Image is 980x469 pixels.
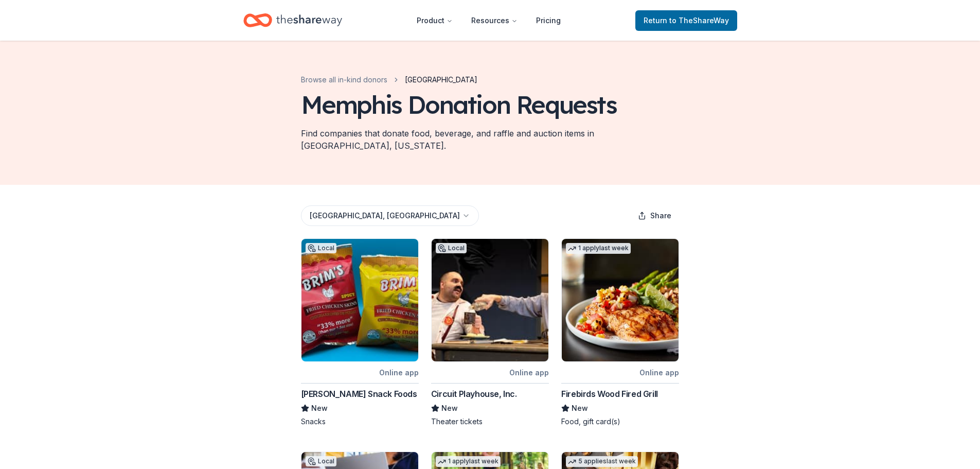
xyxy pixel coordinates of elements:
div: Memphis Donation Requests [301,90,617,119]
img: Image for Brim's Snack Foods [301,239,418,361]
div: Online app [639,366,679,379]
div: Online app [509,366,549,379]
span: New [441,402,458,414]
a: Pricing [528,10,569,31]
img: Image for Firebirds Wood Fired Grill [562,239,679,361]
span: New [572,402,588,414]
div: Online app [379,366,419,379]
button: Product [408,10,461,31]
nav: breadcrumb [301,74,477,86]
div: Find companies that donate food, beverage, and raffle and auction items in [GEOGRAPHIC_DATA], [US... [301,127,680,152]
div: [PERSON_NAME] Snack Foods [301,388,417,400]
span: [GEOGRAPHIC_DATA] [405,74,477,86]
div: Theater tickets [431,416,549,427]
span: New [311,402,328,414]
button: Share [630,205,680,226]
img: Image for Circuit Playhouse, Inc. [432,239,548,361]
div: Circuit Playhouse, Inc. [431,388,517,400]
a: Home [243,8,342,32]
div: Snacks [301,416,419,427]
div: Local [306,243,336,253]
span: to TheShareWay [669,16,729,25]
div: Firebirds Wood Fired Grill [561,388,658,400]
div: Local [306,456,336,466]
div: 1 apply last week [566,243,631,254]
span: Return [644,14,729,27]
a: Returnto TheShareWay [635,10,737,31]
div: Food, gift card(s) [561,416,679,427]
a: Image for Circuit Playhouse, Inc.LocalOnline appCircuit Playhouse, Inc.NewTheater tickets [431,238,549,427]
div: 1 apply last week [436,456,501,467]
a: Browse all in-kind donors [301,74,387,86]
div: Local [436,243,467,253]
div: 5 applies last week [566,456,638,467]
a: Image for Brim's Snack FoodsLocalOnline app[PERSON_NAME] Snack FoodsNewSnacks [301,238,419,427]
nav: Main [408,8,569,32]
a: Image for Firebirds Wood Fired Grill1 applylast weekOnline appFirebirds Wood Fired GrillNewFood, ... [561,238,679,427]
span: Share [650,210,671,222]
button: Resources [463,10,526,31]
